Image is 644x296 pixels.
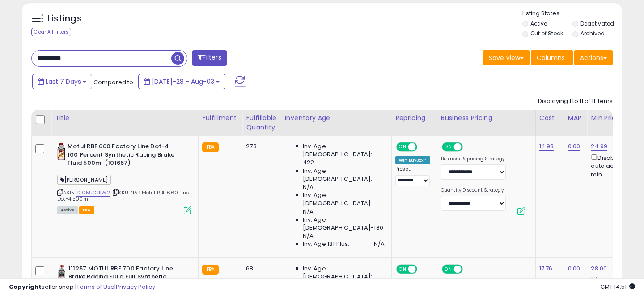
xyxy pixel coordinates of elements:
[68,142,176,170] b: Motul RBF 660 Factory Line Dot-4 100 Percent Synthetic Racing Brake Fluid 500ml (101667)
[591,153,634,179] div: Disable auto adjust min
[76,283,114,291] a: Terms of Use
[202,113,238,123] div: Fulfillment
[303,232,314,240] span: N/A
[303,265,385,281] span: Inv. Age [DEMOGRAPHIC_DATA]:
[303,240,350,248] span: Inv. Age 181 Plus:
[303,167,385,183] span: Inv. Age [DEMOGRAPHIC_DATA]:
[441,156,506,162] label: Business Repricing Strategy:
[79,206,94,214] span: FBA
[538,97,613,106] div: Displaying 1 to 11 of 11 items
[55,113,195,123] div: Title
[246,113,277,132] div: Fulfillable Quantity
[303,191,385,207] span: Inv. Age [DEMOGRAPHIC_DATA]:
[568,113,584,123] div: MAP
[580,20,614,27] label: Deactivated
[32,74,92,89] button: Last 7 Days
[202,142,219,152] small: FBA
[57,175,111,185] span: [PERSON_NAME]
[395,166,430,186] div: Preset:
[303,208,314,216] span: N/A
[57,206,78,214] span: All listings currently available for purchase on Amazon
[76,189,110,197] a: B005UGKKW2
[462,143,476,151] span: OFF
[57,189,189,202] span: | SKU: NAB Motul RBF 660 Line Dot-4 500ml
[246,142,274,150] div: 273
[483,50,530,65] button: Save View
[443,265,454,273] span: ON
[574,50,613,65] button: Actions
[9,283,42,291] strong: Copyright
[537,53,565,62] span: Columns
[374,240,385,248] span: N/A
[246,265,274,273] div: 68
[9,283,155,292] div: seller snap | |
[531,50,573,65] button: Columns
[303,216,385,232] span: Inv. Age [DEMOGRAPHIC_DATA]-180:
[416,265,430,273] span: OFF
[580,30,605,37] label: Archived
[591,264,607,273] a: 28.00
[93,78,135,86] span: Compared to:
[441,113,532,123] div: Business Pricing
[395,113,433,123] div: Repricing
[138,74,225,89] button: [DATE]-28 - Aug-03
[116,283,155,291] a: Privacy Policy
[397,143,408,151] span: ON
[539,142,554,151] a: 14.98
[192,50,227,66] button: Filters
[591,113,637,123] div: Min Price
[397,265,408,273] span: ON
[568,142,580,151] a: 0.00
[303,142,385,159] span: Inv. Age [DEMOGRAPHIC_DATA]:
[285,113,388,123] div: Inventory Age
[441,187,506,193] label: Quantity Discount Strategy:
[568,264,580,273] a: 0.00
[31,28,71,36] div: Clear All Filters
[47,13,82,25] h5: Listings
[152,77,214,86] span: [DATE]-28 - Aug-03
[416,143,430,151] span: OFF
[462,265,476,273] span: OFF
[303,159,314,167] span: 422
[57,142,65,160] img: 41ilsZdiy1L._SL40_.jpg
[539,264,553,273] a: 17.76
[395,156,430,164] div: Win BuyBox *
[539,113,560,123] div: Cost
[46,77,81,86] span: Last 7 Days
[522,9,622,18] p: Listing States:
[530,20,547,27] label: Active
[530,30,563,37] label: Out of Stock
[57,265,66,283] img: 314EMBZTgSL._SL40_.jpg
[57,142,191,213] div: ASIN:
[591,142,607,151] a: 24.99
[443,143,454,151] span: ON
[600,283,635,291] span: 2025-08-11 14:51 GMT
[202,265,219,275] small: FBA
[303,183,314,191] span: N/A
